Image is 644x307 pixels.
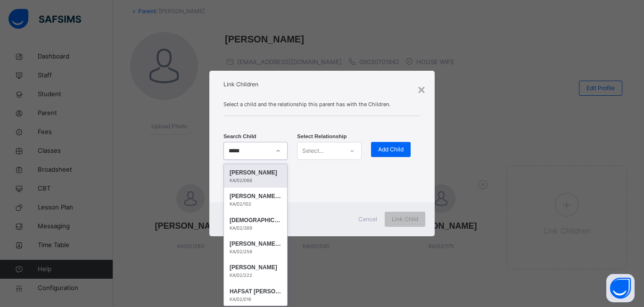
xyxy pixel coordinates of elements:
div: KA/02/102 [230,201,281,207]
div: KA/02/068 [230,177,281,184]
div: KA/02/258 [230,249,281,255]
div: [PERSON_NAME] [230,168,281,177]
h1: Link Children [223,80,421,89]
div: [PERSON_NAME] [PERSON_NAME] [230,239,281,249]
div: × [418,80,425,100]
span: Search Child [223,133,256,141]
div: [PERSON_NAME] [PERSON_NAME] [230,191,281,201]
span: Add Child [378,145,404,154]
span: Select a child and the relationship this parent has with the Children. [223,100,421,108]
button: Open asap [606,274,635,302]
div: [PERSON_NAME] [230,263,281,272]
span: Select Relationship [297,133,347,141]
div: KA/02/389 [230,225,281,232]
div: HAFSAT [PERSON_NAME] [230,287,281,296]
span: Cancel [358,215,377,224]
span: Link Child [392,215,418,224]
div: [DEMOGRAPHIC_DATA][PERSON_NAME] [230,216,281,225]
div: KA/02/222 [230,272,281,279]
div: Select... [302,142,323,160]
div: KA/02/016 [230,296,281,303]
